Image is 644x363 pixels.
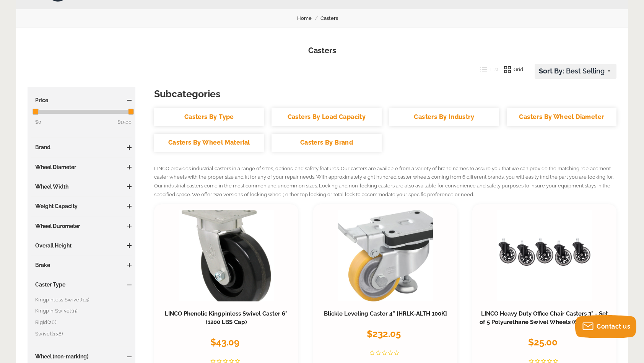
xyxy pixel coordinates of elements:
p: LINCO provides industrial casters in a range of sizes, options, and safety features. Our casters ... [154,164,616,199]
span: Contact us [597,323,630,330]
a: Casters By Type [154,108,264,126]
h3: Weight Capacity [31,202,132,210]
a: Kingpinless Swivel(14) [35,296,132,304]
h3: Wheel Diameter [31,163,132,171]
a: Blickle Leveling Caster 4" [HRLK-ALTH 100K] [324,310,447,317]
a: Casters By Wheel Material [154,134,264,152]
a: Swivel(138) [35,330,132,338]
button: Contact us [575,315,636,338]
h3: Brand [31,143,132,151]
span: $232.05 [367,328,401,339]
span: $0 [35,119,41,125]
span: (138) [52,331,63,337]
a: Rigid(26) [35,318,132,327]
button: Grid [498,64,524,75]
a: Casters By Load Capacity [272,108,381,126]
span: $25.00 [528,337,558,348]
span: (9) [72,308,78,314]
h3: Subcategories [154,87,616,101]
span: (26) [47,319,56,325]
h3: Caster Type [31,281,132,288]
h3: Wheel Durometer [31,222,132,230]
a: Casters By Industry [389,108,499,126]
a: Home [297,14,320,23]
a: Casters By Wheel Diameter [507,108,616,126]
span: $1500 [117,118,132,126]
a: LINCO Phenolic Kingpinless Swivel Caster 6" (1200 LBS Cap) [165,310,288,326]
h3: Price [31,96,132,104]
h3: Overall Height [31,242,132,249]
span: $43.09 [210,337,239,348]
a: Casters [320,14,347,23]
h3: Brake [31,261,132,269]
h3: Wheel Width [31,183,132,190]
h3: Wheel (non-marking) [31,353,132,360]
a: Kingpin Swivel(9) [35,307,132,315]
span: (14) [81,297,89,303]
button: List [475,64,498,75]
a: LINCO Heavy Duty Office Chair Casters 3" - Set of 5 Polyurethane Swivel Wheels (600 LBS Cap Combi... [480,310,609,334]
a: Casters By Brand [272,134,381,152]
h1: Casters [28,45,616,56]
